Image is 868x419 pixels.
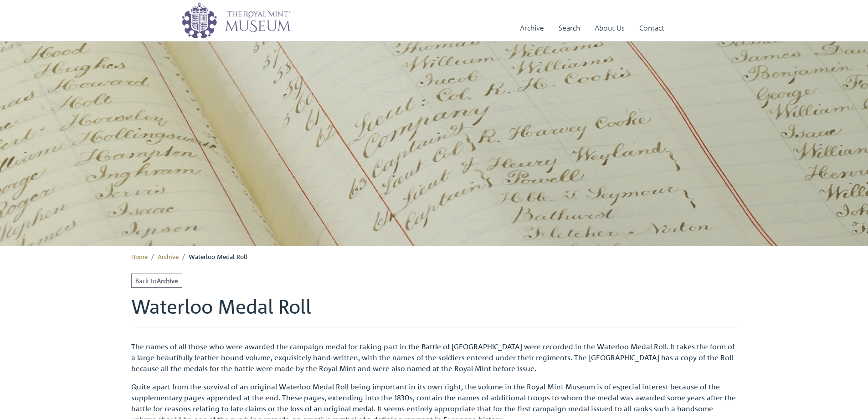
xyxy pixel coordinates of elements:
a: Archive [520,15,544,41]
a: Contact [639,15,664,41]
span: The names of all those who were awarded the campaign medal for taking part in the Battle of [GEOG... [131,342,734,373]
img: logo_wide.png [181,2,291,39]
strong: Archive [157,276,178,285]
a: Search [559,15,580,41]
span: Waterloo Medal Roll [189,252,247,260]
a: Archive [158,252,179,260]
a: Back toArchive [131,274,182,288]
h1: Waterloo Medal Roll [131,295,737,327]
a: Home [131,252,148,260]
a: About Us [595,15,625,41]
